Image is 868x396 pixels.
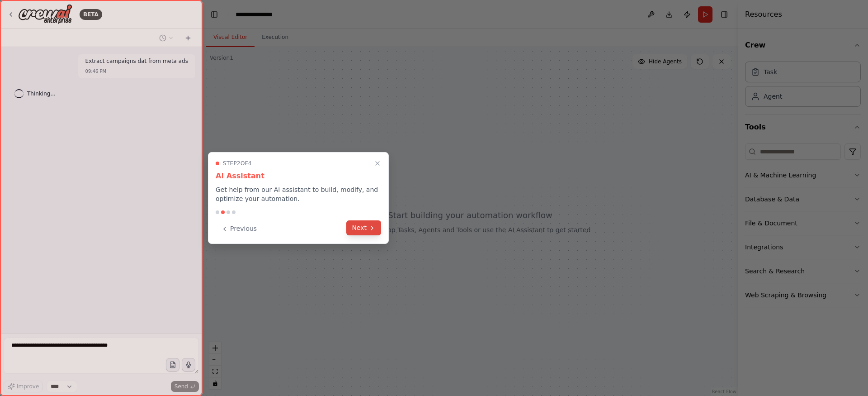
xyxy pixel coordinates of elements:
[216,171,381,181] h3: AI Assistant
[208,8,221,21] button: Hide left sidebar
[372,158,383,169] button: Close walkthrough
[223,160,252,167] span: Step 2 of 4
[216,221,262,236] button: Previous
[216,185,381,203] p: Get help from our AI assistant to build, modify, and optimize your automation.
[346,220,381,235] button: Next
